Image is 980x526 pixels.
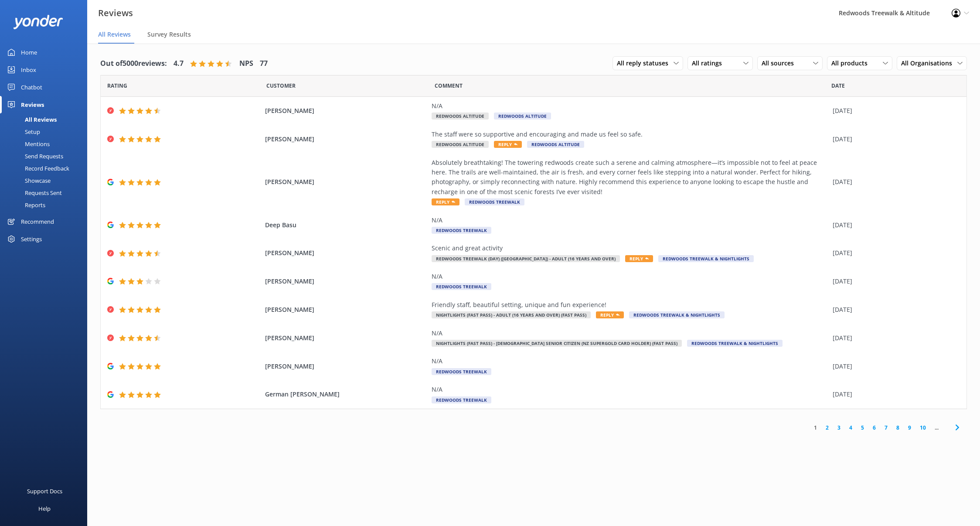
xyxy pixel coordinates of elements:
[98,30,131,39] span: All Reviews
[833,305,956,314] div: [DATE]
[21,44,37,61] div: Home
[239,58,253,69] h4: NPS
[432,385,828,394] div: N/A
[831,82,845,90] span: Date
[435,82,463,90] span: Question
[98,6,133,20] h3: Reviews
[5,174,51,187] div: Showcase
[38,500,51,517] div: Help
[5,113,57,126] div: All Reviews
[833,248,956,258] div: [DATE]
[465,198,524,205] span: Redwoods Treewalk
[265,333,427,343] span: [PERSON_NAME]
[5,126,87,138] a: Setup
[432,101,828,111] div: N/A
[432,396,491,403] span: Redwoods Treewalk
[762,58,799,68] span: All sources
[432,227,491,234] span: Redwoods Treewalk
[833,277,956,286] div: [DATE]
[892,424,904,432] a: 8
[265,106,427,116] span: [PERSON_NAME]
[100,58,167,69] h4: Out of 5000 reviews:
[21,96,44,113] div: Reviews
[432,255,620,262] span: Redwoods Treewalk (Day) ([GEOGRAPHIC_DATA]) - Adult (16 years and over)
[432,283,491,290] span: Redwoods Treewalk
[107,82,127,90] span: Date
[21,79,42,96] div: Chatbot
[845,424,857,432] a: 4
[432,141,489,148] span: Redwoods Altitude
[692,58,727,68] span: All ratings
[625,255,653,262] span: Reply
[833,424,845,432] a: 3
[265,305,427,314] span: [PERSON_NAME]
[5,138,87,150] a: Mentions
[494,141,522,148] span: Reply
[432,311,591,318] span: Nightlights (Fast Pass) - Adult (16 years and over) (Fast Pass)
[5,199,45,211] div: Reports
[432,356,828,366] div: N/A
[5,174,87,187] a: Showcase
[658,255,754,262] span: Redwoods Treewalk & Nightlights
[266,82,296,90] span: Date
[5,162,69,174] div: Record Feedback
[901,58,957,68] span: All Organisations
[432,215,828,225] div: N/A
[629,311,725,318] span: Redwoods Treewalk & Nightlights
[687,340,783,347] span: Redwoods Treewalk & Nightlights
[527,141,584,148] span: Redwoods Altitude
[265,277,427,286] span: [PERSON_NAME]
[831,58,873,68] span: All products
[265,177,427,187] span: [PERSON_NAME]
[21,61,36,79] div: Inbox
[432,243,828,253] div: Scenic and great activity
[5,187,62,199] div: Requests Sent
[260,58,268,69] h4: 77
[432,272,828,281] div: N/A
[833,333,956,343] div: [DATE]
[147,30,191,39] span: Survey Results
[833,134,956,144] div: [DATE]
[833,106,956,116] div: [DATE]
[821,424,833,432] a: 2
[432,300,828,310] div: Friendly staff, beautiful setting, unique and fun experience!
[833,220,956,230] div: [DATE]
[432,340,682,347] span: Nightlights (Fast Pass) - [DEMOGRAPHIC_DATA] Senior Citizen (NZ SuperGold Card Holder) (Fast Pass)
[265,389,427,399] span: German [PERSON_NAME]
[833,177,956,187] div: [DATE]
[432,158,828,197] div: Absolutely breathtaking! The towering redwoods create such a serene and calming atmosphere—it’s i...
[432,130,828,139] div: The staff were so supportive and encouraging and made us feel so safe.
[880,424,892,432] a: 7
[265,248,427,258] span: [PERSON_NAME]
[432,113,489,120] span: Redwoods Altitude
[265,220,427,230] span: Deep Basu
[5,126,40,138] div: Setup
[21,230,42,248] div: Settings
[174,58,184,69] h4: 4.7
[930,424,943,432] span: ...
[27,482,62,500] div: Support Docs
[265,134,427,144] span: [PERSON_NAME]
[5,199,87,211] a: Reports
[432,368,491,375] span: Redwoods Treewalk
[617,58,674,68] span: All reply statuses
[833,362,956,371] div: [DATE]
[810,424,821,432] a: 1
[833,389,956,399] div: [DATE]
[494,113,551,120] span: Redwoods Altitude
[596,311,624,318] span: Reply
[915,424,930,432] a: 10
[21,213,54,230] div: Recommend
[5,150,87,162] a: Send Requests
[857,424,868,432] a: 5
[5,162,87,174] a: Record Feedback
[265,362,427,371] span: [PERSON_NAME]
[5,187,87,199] a: Requests Sent
[5,113,87,126] a: All Reviews
[432,328,828,338] div: N/A
[13,15,63,29] img: yonder-white-logo.png
[5,138,50,150] div: Mentions
[5,150,63,162] div: Send Requests
[868,424,880,432] a: 6
[432,198,459,205] span: Reply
